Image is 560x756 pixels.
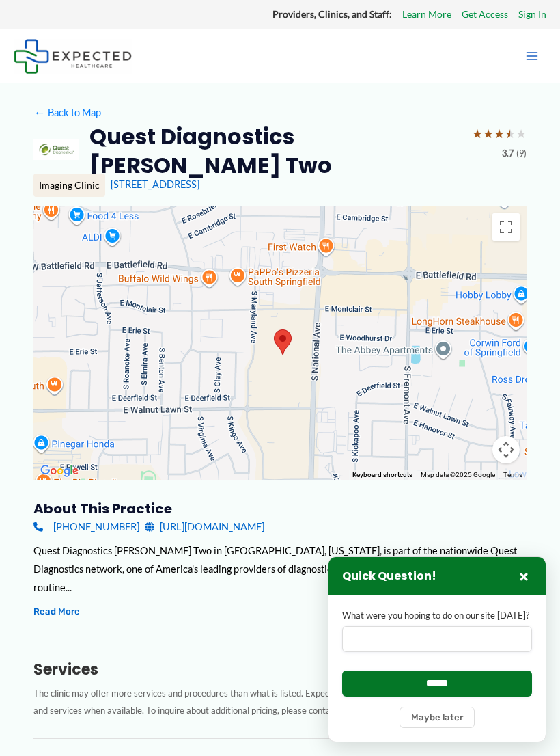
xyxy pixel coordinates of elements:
span: ★ [483,122,494,146]
a: Get Access [462,5,508,23]
a: ←Back to Map [33,103,101,122]
span: ★ [494,122,505,146]
h2: Quest Diagnostics [PERSON_NAME] Two [89,122,461,179]
button: Keyboard shortcuts [352,470,412,480]
span: (9) [516,146,527,162]
span: ★ [516,122,527,146]
div: Imaging Clinic [33,174,105,197]
button: Toggle fullscreen view [492,213,520,241]
a: [PHONE_NUMBER] [33,517,139,536]
a: Learn More [402,5,451,23]
a: [STREET_ADDRESS] [111,178,199,190]
p: The clinic may offer more services and procedures than what is listed. Expected Healthcare provid... [33,685,527,718]
span: Map data ©2025 Google [421,471,495,478]
a: Terms (opens in new tab) [503,471,522,478]
a: Open this area in Google Maps (opens a new window) [37,462,82,480]
img: Google [37,462,82,480]
button: Map camera controls [492,436,520,463]
a: Sign In [518,5,546,23]
span: ★ [505,122,516,146]
h3: Quick Question! [342,569,436,584]
button: Maybe later [400,707,475,728]
a: [URL][DOMAIN_NAME] [145,517,264,536]
h3: About this practice [33,500,527,517]
span: ★ [472,122,483,146]
button: Main menu toggle [518,42,546,70]
label: What were you hoping to do on our site [DATE]? [342,609,532,622]
strong: Providers, Clinics, and Staff: [272,8,392,20]
img: Expected Healthcare Logo - side, dark font, small [14,39,132,74]
button: Read More [33,604,80,619]
span: ← [33,107,46,119]
h3: Services [33,660,527,679]
button: Close [516,568,532,584]
span: 3.7 [502,146,514,162]
div: Quest Diagnostics [PERSON_NAME] Two in [GEOGRAPHIC_DATA], [US_STATE], is part of the nationwide Q... [33,541,527,597]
